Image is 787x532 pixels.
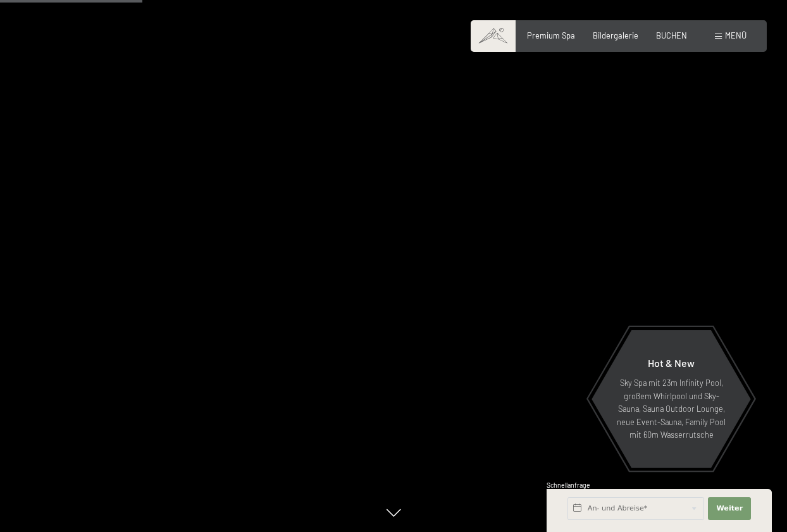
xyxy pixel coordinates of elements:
[725,30,747,40] span: Menü
[648,357,695,369] span: Hot & New
[708,497,751,520] button: Weiter
[656,30,687,40] a: BUCHEN
[547,481,590,489] span: Schnellanfrage
[591,330,752,469] a: Hot & New Sky Spa mit 23m Infinity Pool, großem Whirlpool und Sky-Sauna, Sauna Outdoor Lounge, ne...
[593,30,638,40] a: Bildergalerie
[716,504,743,514] span: Weiter
[616,376,726,441] p: Sky Spa mit 23m Infinity Pool, großem Whirlpool und Sky-Sauna, Sauna Outdoor Lounge, neue Event-S...
[527,30,575,40] a: Premium Spa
